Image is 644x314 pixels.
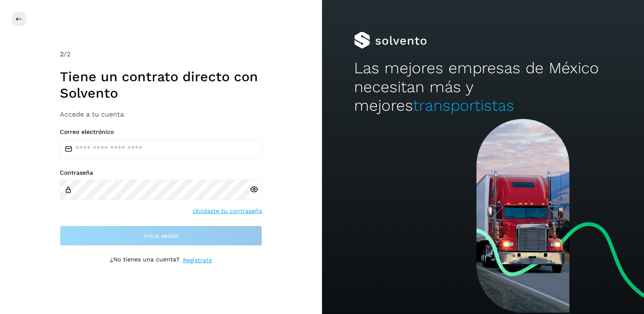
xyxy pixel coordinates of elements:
[193,207,262,216] a: Olvidaste tu contraseña
[60,49,262,59] div: /2
[143,233,179,239] span: Inicia sesión
[183,256,212,265] a: Regístrate
[110,256,180,265] p: ¿No tienes una cuenta?
[60,50,64,58] span: 2
[60,69,262,101] h1: Tiene un contrato directo con Solvento
[354,59,612,115] h2: Las mejores empresas de México necesitan más y mejores
[60,128,262,136] label: Correo electrónico
[60,169,262,176] label: Contraseña
[413,96,514,114] span: transportistas
[60,110,262,118] h3: Accede a tu cuenta
[60,226,262,246] button: Inicia sesión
